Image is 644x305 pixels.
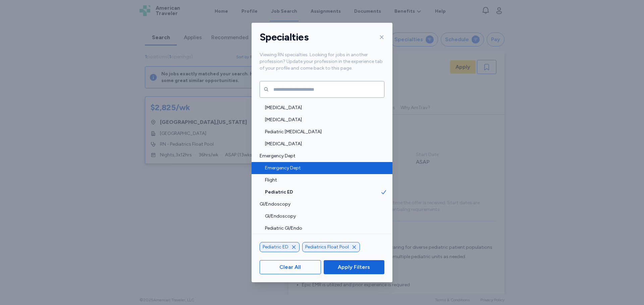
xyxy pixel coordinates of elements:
span: Pediatric ED [263,244,288,250]
h1: Specialties [260,31,309,44]
span: [MEDICAL_DATA] [265,141,380,147]
span: Apply Filters [338,263,370,271]
span: Pediatric GI/Endo [265,225,380,232]
span: GI/Endoscopy [260,201,380,208]
span: Emergency Dept [265,165,380,171]
span: Pediatric [MEDICAL_DATA] [265,129,380,135]
div: Viewing RN specialties. Looking for jobs in another profession? Update your profession in the exp... [252,52,392,80]
span: Pediatric ED [265,189,380,196]
span: [MEDICAL_DATA] [265,117,380,123]
span: [MEDICAL_DATA] [265,104,380,111]
span: Clear All [279,263,301,271]
span: Pediatrics Float Pool [305,244,349,250]
span: GI/Endoscopy [265,213,380,220]
button: Apply Filters [324,260,384,274]
span: Emergency Dept [260,153,380,159]
button: Clear All [260,260,321,274]
span: Flight [265,177,380,183]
